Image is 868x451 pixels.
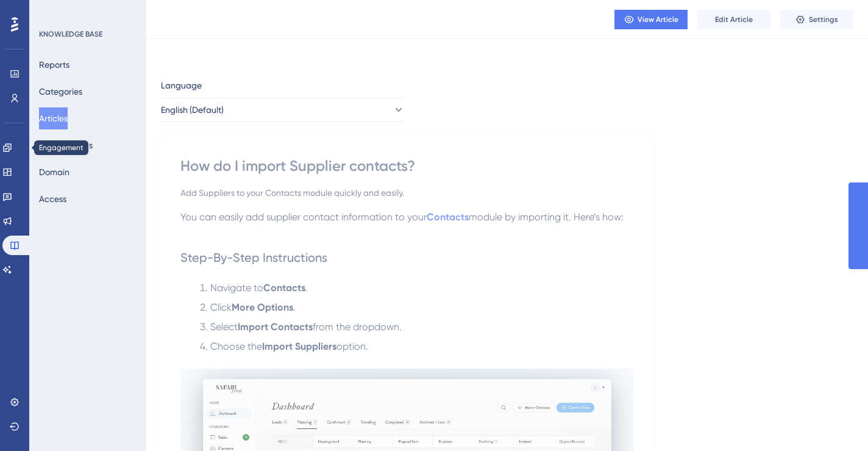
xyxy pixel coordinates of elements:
span: Edit Article [715,15,753,24]
span: Choose the [210,341,262,352]
strong: More Options [232,301,293,313]
button: Reports [39,54,69,76]
button: View Article [614,10,688,29]
div: How do I import Supplier contacts? [180,156,634,176]
button: Articles [39,107,68,129]
button: Access [39,188,66,210]
span: Click [210,301,232,313]
button: Settings [780,10,853,29]
button: Categories [39,81,82,103]
button: English (Default) [161,98,405,122]
button: Domain [39,161,69,183]
span: Navigate to [210,282,263,294]
span: . [293,301,296,313]
div: Add Suppliers to your Contacts module quickly and easily. [180,186,634,200]
span: option. [336,341,368,352]
span: from the dropdown. [313,321,402,333]
div: KNOWLEDGE BASE [39,29,102,39]
strong: Contacts [263,282,305,294]
span: View Article [638,15,678,24]
iframe: UserGuiding AI Assistant Launcher [817,403,853,439]
span: module by importing it. Here’s how: [469,211,624,223]
strong: Import Contacts [238,321,313,333]
span: Select [210,321,238,333]
span: Language [161,78,202,93]
a: Contacts [427,211,469,223]
button: Page Settings [39,134,93,156]
span: English (Default) [161,103,224,117]
strong: Import Suppliers [262,341,336,352]
button: Edit Article [697,10,770,29]
span: . [305,282,308,294]
span: Step-By-Step Instructions [180,250,327,265]
span: You can easily add supplier contact information to your [180,211,427,223]
span: Settings [809,15,838,24]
